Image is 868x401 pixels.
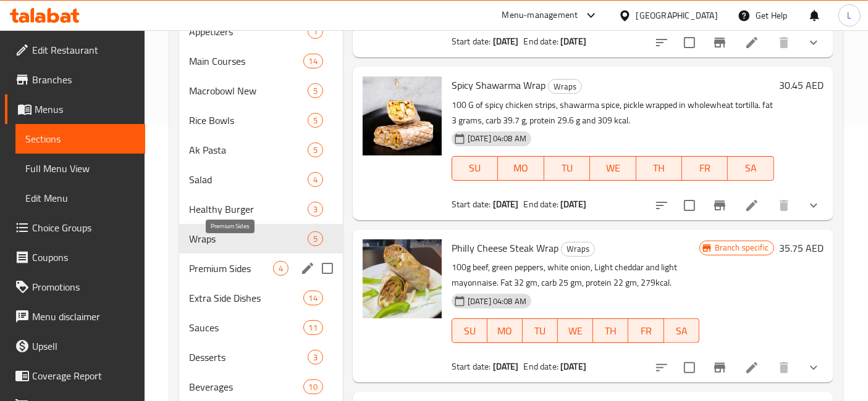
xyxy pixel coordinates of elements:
a: Edit menu item [744,198,759,213]
span: Branch specific [710,242,773,254]
span: TU [549,159,585,177]
button: FR [682,156,728,181]
div: items [308,143,323,157]
span: Start date: [452,33,491,49]
span: 5 [308,233,322,245]
a: Menus [5,94,145,124]
div: items [303,54,323,68]
b: [DATE] [560,358,586,374]
div: items [308,24,323,39]
div: items [273,261,289,276]
button: Branch-specific-item [705,28,735,57]
span: [DATE] 04:08 AM [463,133,531,144]
span: 5 [308,85,322,97]
div: Healthy Burger3 [179,194,343,224]
span: End date: [524,196,558,212]
span: 5 [308,115,322,126]
span: Full Menu View [25,161,135,176]
div: Macrobowl New5 [179,76,343,105]
span: MO [503,159,539,177]
div: Rice Bowls5 [179,105,343,135]
img: Philly Cheese Steak Wrap [363,239,442,318]
span: Wraps [189,231,308,246]
span: Select to update [676,355,702,381]
div: Sauces11 [179,313,343,342]
span: Wraps [549,80,581,94]
b: [DATE] [560,33,586,49]
span: 4 [274,263,288,275]
img: Spicy Shawarma Wrap [363,76,442,155]
span: Promotions [32,279,135,294]
b: [DATE] [493,196,519,212]
div: [GEOGRAPHIC_DATA] [636,9,718,22]
span: Beverages [189,379,303,394]
span: Menu disclaimer [32,309,135,324]
button: Branch-specific-item [705,353,735,382]
span: End date: [524,33,558,49]
span: Rice Bowls [189,113,308,128]
button: edit [298,259,317,278]
div: items [303,379,323,394]
span: Branches [32,72,135,87]
div: Wraps5 [179,224,343,254]
div: Wraps [561,242,595,257]
button: show more [799,353,828,382]
h6: 35.75 AED [779,239,824,257]
span: Salad [189,172,308,187]
span: 5 [308,144,322,156]
span: Premium Sides [189,261,273,276]
span: Sections [25,131,135,146]
span: MO [492,322,518,340]
a: Full Menu View [15,154,145,183]
div: Salad4 [179,165,343,194]
div: items [308,231,323,246]
span: Upsell [32,339,135,353]
span: TH [641,159,677,177]
span: TU [528,322,553,340]
div: items [308,113,323,128]
span: Ak Pasta [189,143,308,157]
span: TH [598,322,623,340]
span: Coupons [32,250,135,265]
span: FR [687,159,723,177]
div: Extra Side Dishes14 [179,283,343,313]
a: Edit menu item [744,360,759,375]
span: Select to update [676,30,702,56]
button: MO [498,156,544,181]
span: 14 [304,292,322,304]
span: Choice Groups [32,220,135,235]
span: Macrobowl New [189,83,308,98]
button: FR [628,318,664,343]
span: 3 [308,204,322,215]
span: WE [563,322,588,340]
button: delete [769,28,799,57]
div: Ak Pasta5 [179,135,343,165]
button: WE [558,318,593,343]
span: Spicy Shawarma Wrap [452,76,546,94]
button: delete [769,191,799,220]
button: SU [452,156,498,181]
span: SU [457,159,493,177]
a: Edit Restaurant [5,35,145,65]
button: TH [593,318,628,343]
button: SA [664,318,699,343]
b: [DATE] [493,33,519,49]
span: Extra Side Dishes [189,291,303,305]
button: TH [636,156,682,181]
div: Appetizers1 [179,17,343,46]
div: Main Courses14 [179,46,343,76]
span: Wraps [562,242,594,256]
div: Desserts3 [179,342,343,372]
span: 3 [308,352,322,363]
div: items [303,320,323,335]
a: Edit menu item [744,35,759,50]
span: Appetizers [189,24,308,39]
span: Coverage Report [32,368,135,383]
p: 100g beef, green peppers, white onion, Light cheddar and light mayonnaise. Fat 32 gm, carb 25 gm,... [452,260,699,291]
a: Upsell [5,331,145,361]
div: Main Courses [189,54,303,68]
button: TU [523,318,558,343]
